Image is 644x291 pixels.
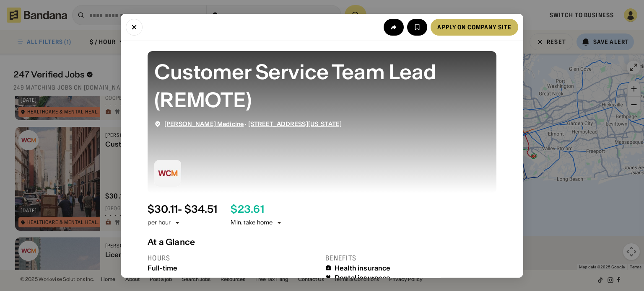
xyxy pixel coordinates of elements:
div: Health insurance [335,264,391,272]
span: [PERSON_NAME] Medicine [164,120,244,127]
div: Hours [148,253,319,262]
div: Full-time [148,264,319,272]
img: Weill Cornell Medicine logo [154,160,181,186]
div: Dental insurance [335,273,391,281]
div: Min. take home [231,219,283,227]
div: Customer Service Team Lead (REMOTE) [154,57,490,113]
div: Apply on company site [437,24,512,30]
div: $ 23.61 [231,203,264,215]
div: Benefits [325,253,496,262]
div: per hour [148,219,171,227]
div: $ 30.11 - $34.51 [148,203,217,215]
button: Close [126,18,143,35]
div: · [164,120,342,127]
span: [STREET_ADDRESS][US_STATE] [248,120,342,127]
div: At a Glance [148,237,496,247]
